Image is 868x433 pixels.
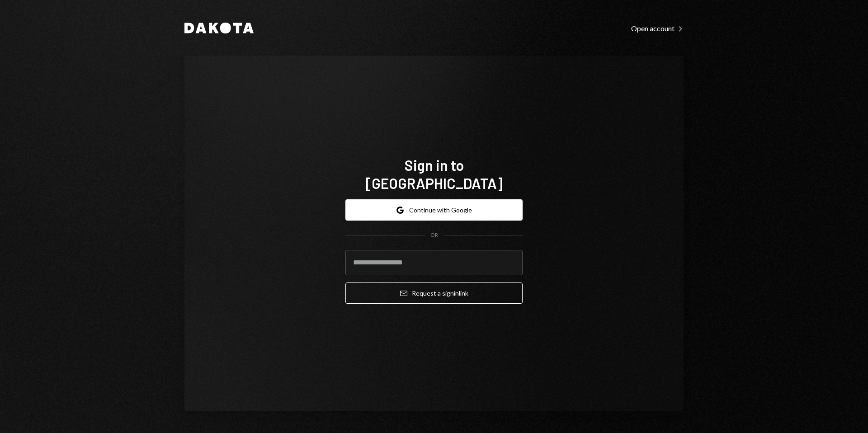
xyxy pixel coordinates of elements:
div: Open account [631,24,684,33]
button: Continue with Google [345,199,523,221]
div: OR [430,231,438,239]
button: Request a signinlink [345,282,523,304]
a: Open account [631,23,684,33]
h1: Sign in to [GEOGRAPHIC_DATA] [345,156,523,192]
